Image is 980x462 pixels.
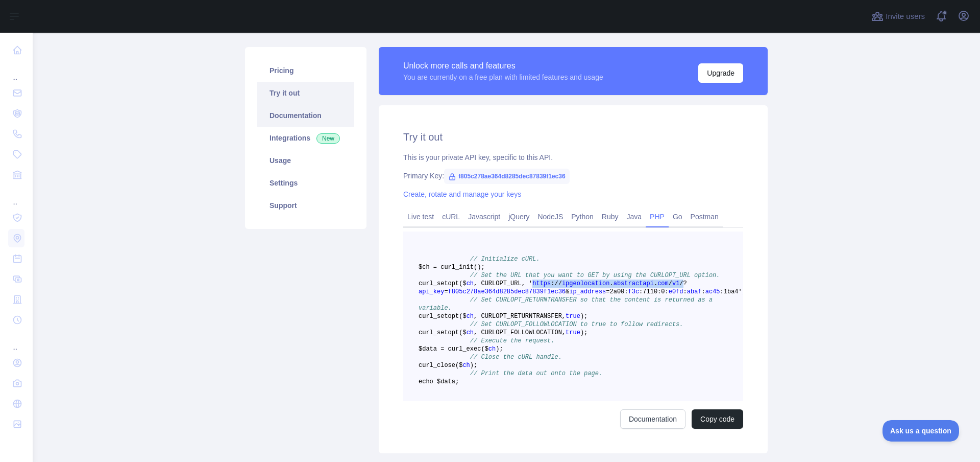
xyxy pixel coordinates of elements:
[467,329,474,336] span: ch
[462,362,470,369] span: ch
[474,362,477,369] span: ;
[470,256,540,263] span: // Initialize cURL.
[584,329,587,336] span: ;
[566,288,569,295] span: &
[669,280,672,287] span: /
[474,280,532,287] span: , CURLOPT_URL, '
[654,280,657,287] span: .
[403,60,603,72] div: Unlock more calls and features
[883,420,960,442] iframe: Toggle Customer Support
[257,172,354,194] a: Settings
[628,288,640,295] span: f3c
[257,82,354,104] a: Try it out
[257,194,354,217] a: Support
[567,209,598,225] a: Python
[419,362,433,369] span: curl
[562,280,610,287] span: ipgeolocation
[433,362,463,369] span: _close($
[566,313,580,320] span: true
[419,378,459,385] span: echo $data;
[419,288,444,295] span: api_key
[610,280,614,287] span: .
[419,296,716,312] span: // Set CURLOPT_RETURNTRANSFER so that the content is returned as a variable.
[623,209,646,225] a: Java
[448,288,566,295] span: f805c278ae364d8285dec87839f1ec36
[419,264,455,271] span: $ch = curl
[598,209,623,225] a: Ruby
[444,169,570,184] span: f805c278ae364d8285dec87839f1ec36
[580,313,584,320] span: )
[657,280,669,287] span: com
[692,409,743,429] button: Copy code
[683,288,687,295] span: :
[8,186,24,206] div: ...
[462,345,488,353] span: _exec($
[614,280,654,287] span: abstractapi
[554,280,558,287] span: /
[646,209,669,225] a: PHP
[683,280,687,287] span: ?
[470,370,602,377] span: // Print the data out onto the page.
[698,63,743,83] button: Upgrade
[403,130,743,144] h2: Try it out
[403,209,438,225] a: Live test
[470,337,555,344] span: // Execute the request.
[470,362,474,369] span: )
[620,409,685,429] a: Documentation
[504,209,533,225] a: jQuery
[639,288,669,295] span: :7110:0:
[470,321,683,328] span: // Set CURLOPT_FOLLOWLOCATION to true to follow redirects.
[569,288,606,295] span: ip_address
[419,345,462,353] span: $data = curl
[606,288,628,295] span: =2a00:
[403,152,743,163] div: This is your private API key, specific to this API.
[433,280,467,287] span: _setopt($
[403,72,603,82] div: You are currently on a free plan with limited features and usage
[474,313,566,320] span: , CURLOPT_RETURNTRANSFER,
[720,288,746,295] span: :1ba4')
[403,190,521,198] a: Create, rotate and manage your keys
[558,280,562,287] span: /
[687,209,723,225] a: Postman
[584,313,587,320] span: ;
[464,209,504,225] a: Javascript
[467,313,474,320] span: ch
[467,280,474,287] span: ch
[488,345,496,353] span: ch
[532,280,551,287] span: https
[481,264,484,271] span: ;
[499,345,503,353] span: ;
[257,127,354,149] a: Integrations New
[687,288,702,295] span: abaf
[438,209,464,225] a: cURL
[580,329,584,336] span: )
[470,272,720,279] span: // Set the URL that you want to GET by using the CURLOPT_URL option.
[669,209,687,225] a: Go
[533,209,567,225] a: NodeJS
[669,288,683,295] span: e0fd
[257,149,354,172] a: Usage
[419,313,433,320] span: curl
[679,280,683,287] span: /
[8,61,24,82] div: ...
[551,280,554,287] span: :
[672,280,679,287] span: v1
[702,288,705,295] span: :
[403,171,743,181] div: Primary Key:
[869,8,927,25] button: Invite users
[566,329,580,336] span: true
[474,329,566,336] span: , CURLOPT_FOLLOWLOCATION,
[433,329,467,336] span: _setopt($
[455,264,481,271] span: _init()
[444,288,448,295] span: =
[419,280,433,287] span: curl
[470,354,562,361] span: // Close the cURL handle.
[433,313,467,320] span: _setopt($
[257,59,354,82] a: Pricing
[316,133,340,144] span: New
[886,11,925,22] span: Invite users
[705,288,720,295] span: ac45
[8,331,24,352] div: ...
[419,329,433,336] span: curl
[496,345,499,353] span: )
